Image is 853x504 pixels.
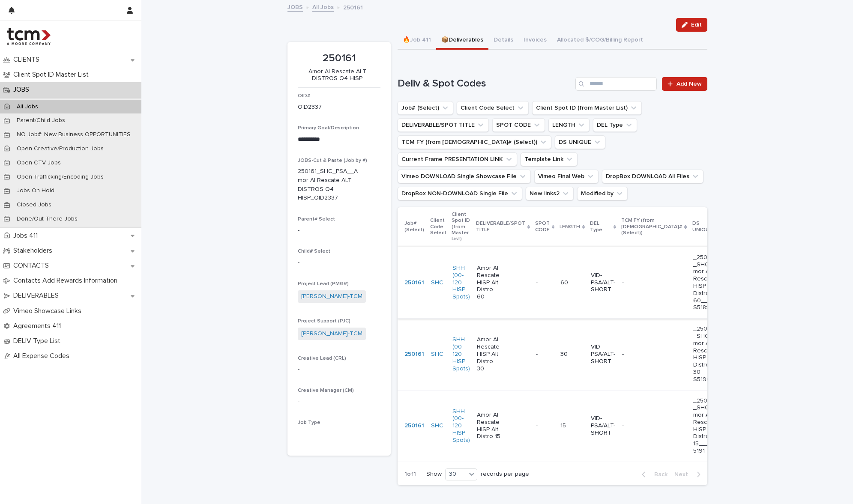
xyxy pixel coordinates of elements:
p: DELIVERABLE/SPOT TITLE [476,219,525,235]
p: VID-PSA/ALT-SHORT [591,272,615,293]
a: 250161 [404,351,424,358]
p: 250161_SHC_PSA__Amor Al Rescate ALT DISTROS Q4 HISP_OID2337 [298,167,360,203]
button: DELIVERABLE/SPOT TITLE [398,118,489,132]
p: DELIVERABLES [10,292,66,300]
span: Back [649,471,667,477]
button: Vimeo DOWNLOAD Single Showcase File [398,170,531,183]
button: 🔥Job 411 [398,32,436,50]
p: 30 [560,351,584,358]
p: VID-PSA/ALT-SHORT [591,343,615,365]
button: Template Link [521,152,578,166]
button: Edit [676,18,707,32]
p: Closed Jobs [10,201,58,209]
span: JOBS-Cut & Paste (Job by #) [298,158,367,163]
p: LENGTH [560,222,580,232]
button: DropBox DOWNLOAD All Files [602,170,703,183]
p: 250161 [343,2,363,12]
p: 1 of 1 [398,464,423,485]
button: Details [488,32,518,50]
a: 250161 [404,422,424,429]
p: Open CTV Jobs [10,159,68,167]
p: - [298,365,380,374]
span: Creative Lead (CRL) [298,356,346,361]
p: All Jobs [10,103,45,110]
p: - [622,351,647,358]
p: VID-PSA/ALT-SHORT [591,415,615,436]
button: 📦Deliverables [436,32,488,50]
p: 250161 [298,52,380,65]
p: Amor Al Rescate HISP Alt Distro 60 [477,265,502,301]
p: JOBS [10,86,36,94]
a: 250161 [404,279,424,286]
p: Job# (Select) [404,219,425,235]
p: Jobs 411 [10,232,45,240]
h1: Deliv & Spot Codes [398,78,572,90]
p: Stakeholders [10,247,59,255]
p: DELIV Type List [10,337,67,345]
a: Add New [662,77,707,91]
button: Job# (Select) [398,101,453,115]
a: [PERSON_NAME]-TCM [301,329,362,338]
button: SPOT CODE [492,118,545,132]
span: Edit [691,22,702,28]
p: _250161_SHC_Amor Al Rescate HISP Alt Distro 30___DS5190 [693,325,718,383]
p: DEL Type [590,219,611,235]
span: Next [674,471,693,477]
p: Open Trafficking/Encoding Jobs [10,173,111,181]
span: Job Type [298,420,320,425]
img: 4hMmSqQkux38exxPVZHQ [7,28,51,45]
p: Amor Al Rescate ALT DISTROS Q4 HISP [298,68,377,83]
span: OID# [298,93,310,98]
a: SHH (00-120 HISP Spots) [452,336,470,372]
p: - [298,258,380,267]
p: All Expense Codes [10,352,76,360]
p: Parent/Child Jobs [10,117,72,124]
button: DEL Type [593,118,637,132]
p: - [298,397,380,406]
a: SHH (00-120 HISP Spots) [452,265,470,301]
p: Done/Out There Jobs [10,215,84,223]
a: SHH (00-120 HISP Spots) [452,408,470,444]
button: Modified by [577,187,628,200]
a: SHC [431,422,443,429]
p: records per page [481,471,529,478]
span: Add New [676,81,702,87]
p: CONTACTS [10,262,56,270]
p: - [298,226,380,235]
a: SHC [431,279,443,286]
p: TCM FY (from [DEMOGRAPHIC_DATA]# (Select)) [621,216,682,238]
button: DropBox NON-DOWNLOAD Single File [398,187,522,200]
button: Back [635,471,671,478]
p: 15 [560,422,584,429]
p: _250161_SHC_Amor Al Rescate HISP Alt Distro 60___DS5189 [693,254,718,311]
span: Creative Manager (CM) [298,388,354,393]
p: Open Creative/Production Jobs [10,145,111,152]
p: Jobs On Hold [10,187,61,194]
button: Client Spot ID (from Master List) [532,101,642,115]
a: All Jobs [312,2,334,12]
p: Amor Al Rescate HISP Alt Distro 15 [477,412,502,440]
p: OID2337 [298,103,322,112]
input: Search [575,77,657,91]
p: - [536,420,539,429]
p: Client Spot ID (from Master List) [452,210,471,244]
button: TCM FY (from Job# (Select)) [398,135,551,149]
span: Project Support (PJC) [298,319,350,324]
p: - [536,349,539,358]
button: Vimeo Final Web [534,170,599,183]
p: - [622,279,647,286]
button: New links2 [526,187,574,200]
button: DS UNIQUE [555,135,605,149]
span: Project Lead (PMGR) [298,281,349,286]
p: 60 [560,279,584,286]
p: Client Code Select [430,216,446,238]
p: - [536,277,539,286]
div: 30 [446,470,466,479]
span: Primary Goal/Description [298,125,359,131]
p: NO Job#: New Business OPPORTUNITIES [10,131,138,138]
p: Contacts Add Rewards Information [10,277,124,285]
button: Invoices [518,32,552,50]
p: Show [426,471,442,478]
p: SPOT CODE [535,219,550,235]
button: Current Frame PRESENTATION LINK [398,152,517,166]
